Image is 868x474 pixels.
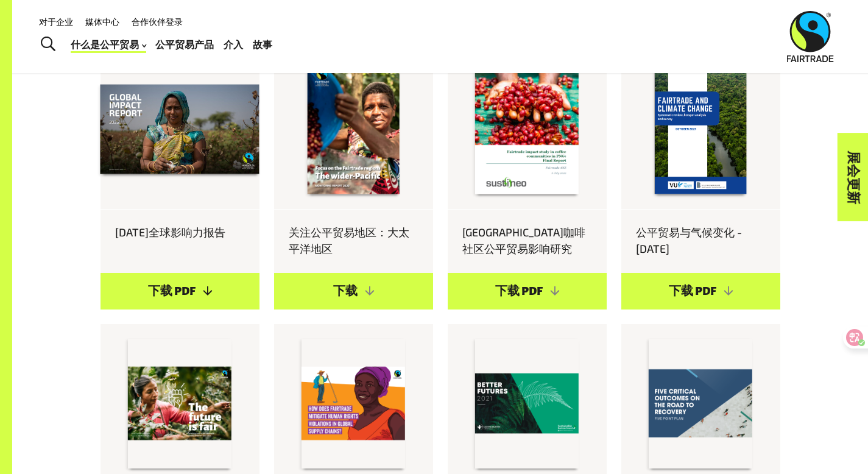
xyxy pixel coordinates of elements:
a: 合作伙伴登录 [132,16,183,27]
a: 下载 PDF [101,273,259,310]
a: 故事 [253,36,272,54]
font: 故事 [253,38,272,50]
a: 什么是公平贸易 [71,36,146,54]
a: 下载 [274,273,433,310]
font: 公平贸易产品 [155,38,214,50]
a: 下载 PDF [621,273,780,310]
a: 媒体中心 [85,16,119,27]
font: 介入 [224,38,243,50]
a: 对于企业 [39,16,73,27]
a: 公平贸易产品 [155,36,214,54]
font: 展会更新 [846,150,859,204]
font: 什么是公平贸易 [71,38,139,50]
a: 下载 PDF [448,273,607,310]
a: 介入 [224,36,243,54]
a: 切换搜索 [33,29,63,60]
img: 澳大利亚新西兰公平贸易标志 [787,11,834,62]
